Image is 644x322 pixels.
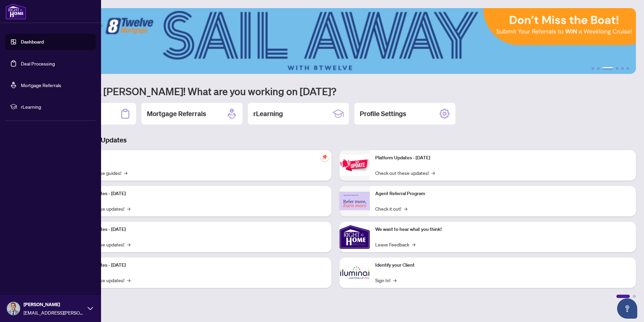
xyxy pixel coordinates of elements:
[71,154,326,162] p: Self-Help
[24,309,84,316] span: [EMAIL_ADDRESS][PERSON_NAME][DOMAIN_NAME]
[375,226,631,233] p: We want to hear what you think!
[127,276,130,284] span: →
[35,85,636,98] h1: Welcome back [PERSON_NAME]! What are you working on [DATE]?
[321,153,329,161] span: pushpin
[71,226,326,233] p: Platform Updates - [DATE]
[626,67,629,70] button: 6
[375,241,415,248] a: Leave Feedback→
[340,258,370,288] img: Identify your Client
[24,301,84,308] span: [PERSON_NAME]
[375,154,631,162] p: Platform Updates - [DATE]
[591,67,594,70] button: 1
[375,190,631,197] p: Agent Referral Program
[375,276,396,284] a: Sign In!→
[21,39,44,45] a: Dashboard
[375,205,407,212] a: Check it out!→
[412,241,415,248] span: →
[621,67,624,70] button: 5
[127,205,130,212] span: →
[360,109,406,118] h2: Profile Settings
[431,169,435,177] span: →
[375,262,631,269] p: Identify your Client
[127,241,130,248] span: →
[375,169,435,177] a: Check out these updates!→
[147,109,206,118] h2: Mortgage Referrals
[7,302,20,315] img: Profile Icon
[5,3,26,20] img: logo
[35,8,636,74] img: Slide 2
[616,67,618,70] button: 4
[21,103,91,110] span: rLearning
[602,67,613,70] button: 3
[393,276,396,284] span: →
[597,67,600,70] button: 2
[617,298,637,319] button: Open asap
[404,205,407,212] span: →
[71,190,326,197] p: Platform Updates - [DATE]
[35,135,636,145] h3: Brokerage & Industry Updates
[253,109,283,118] h2: rLearning
[340,222,370,252] img: We want to hear what you think!
[340,155,370,176] img: Platform Updates - June 23, 2025
[21,82,61,88] a: Mortgage Referrals
[340,192,370,210] img: Agent Referral Program
[124,169,127,177] span: →
[21,60,55,66] a: Deal Processing
[71,262,326,269] p: Platform Updates - [DATE]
